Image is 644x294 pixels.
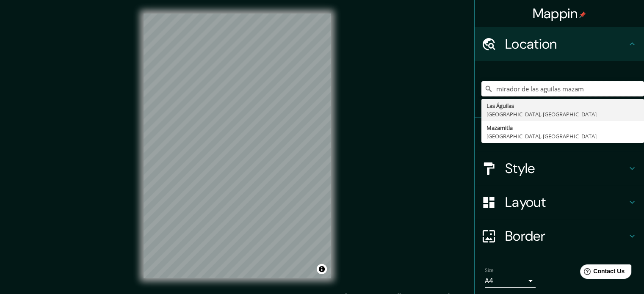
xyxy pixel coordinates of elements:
[505,228,627,245] h4: Border
[144,14,331,278] canvas: Map
[475,219,644,253] div: Border
[475,185,644,219] div: Layout
[317,264,327,274] button: Toggle attribution
[475,151,644,185] div: Style
[533,5,586,22] h4: Mappin
[569,261,635,285] iframe: Help widget launcher
[486,124,639,132] div: Mazamitla
[475,118,644,151] div: Pins
[486,110,639,118] div: [GEOGRAPHIC_DATA], [GEOGRAPHIC_DATA]
[485,267,494,274] label: Size
[579,11,586,18] img: pin-icon.png
[505,126,627,143] h4: Pins
[475,27,644,61] div: Location
[481,81,644,96] input: Pick your city or area
[505,160,627,177] h4: Style
[505,36,627,52] h4: Location
[486,102,639,110] div: Las Águilas
[485,274,536,288] div: A4
[505,194,627,211] h4: Layout
[486,132,639,140] div: [GEOGRAPHIC_DATA], [GEOGRAPHIC_DATA]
